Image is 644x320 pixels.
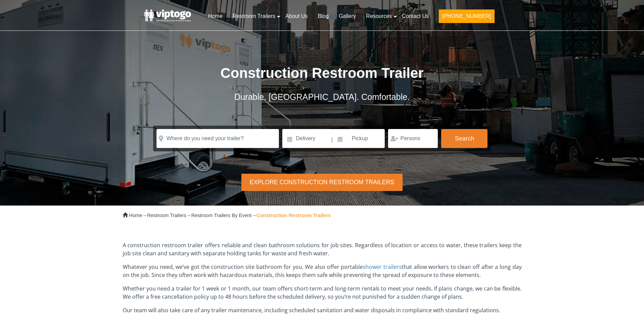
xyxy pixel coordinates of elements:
input: Persons [388,129,438,148]
a: Restroom Trailers By Event [191,213,252,218]
span: | [331,129,333,151]
a: Gallery [334,9,361,24]
button: Search [441,129,487,148]
span: → → → [129,213,331,218]
input: Delivery [282,129,331,148]
span: Construction Restroom Trailer [220,65,424,81]
a: shower trailers [363,263,402,271]
strong: Construction Restroom Trailers [257,213,331,218]
input: Pickup [334,129,385,148]
span: Whatever you need, we’ve got the construction site bathroom for you. We also offer portable [123,263,363,271]
span: Whether you need a trailer for 1 week or 1 month, our team offers short-term and long-term rental... [123,285,522,300]
button: [PHONE_NUMBER] [439,9,494,23]
div: Explore Construction Restroom Trailers [241,174,402,191]
a: Restroom Trailers [228,9,280,24]
a: Contact Us [397,9,434,24]
span: that allow workers to clean off after a long day on the job. Since they often work with hazardous... [123,263,522,279]
span: Durable. [GEOGRAPHIC_DATA]. Comfortable. [234,92,410,102]
a: Restroom Trailers [147,213,186,218]
a: [PHONE_NUMBER] [434,9,499,27]
a: About Us [280,9,313,24]
a: Home [203,9,228,24]
span: Our team will also take care of any trailer maintenance, including scheduled sanitation and water... [123,306,500,314]
a: Resources [361,9,397,24]
input: Where do you need your trailer? [157,129,279,148]
a: Home [129,213,142,218]
span: A construction restroom trailer offers reliable and clean bathroom solutions for job sites. Regar... [123,241,522,257]
a: Blog [313,9,334,24]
